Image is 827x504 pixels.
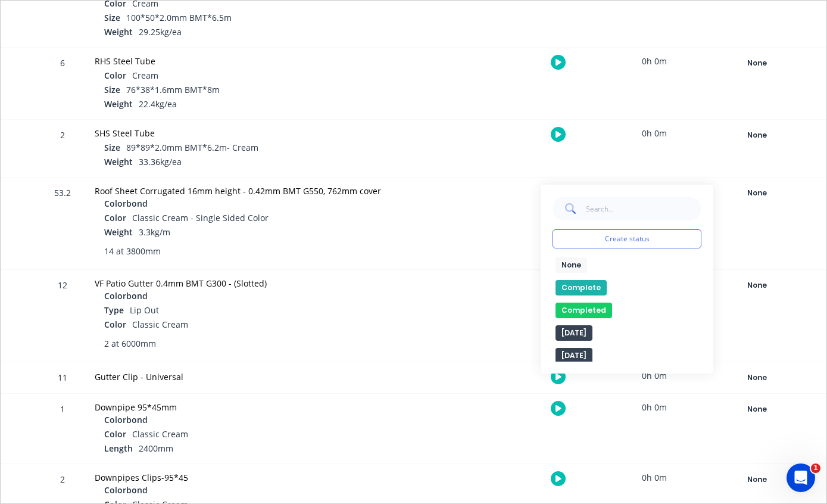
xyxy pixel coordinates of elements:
span: 3.3kg/m [139,226,170,238]
iframe: Intercom live chat [787,463,815,492]
span: Weight [104,155,133,168]
span: Colorbond [104,413,148,426]
span: Size [104,11,120,24]
div: SHS Steel Tube [95,127,402,139]
div: 11 [45,364,80,393]
button: None [556,257,587,273]
span: 1 [811,463,820,473]
span: Colorbond [104,484,148,496]
div: VF Patio Gutter 0.4mm BMT G300 - (Slotted) [95,277,402,290]
input: Search... [585,197,701,220]
span: Colorbond [104,290,148,302]
span: 76*38*1.6mm BMT*8m [126,84,220,95]
div: 0h 0m [610,464,699,491]
span: Weight [104,226,133,238]
div: Downpipes Clips-95*45 [95,471,402,484]
button: None [713,185,800,201]
button: None [713,471,800,488]
span: Classic Cream [132,319,188,330]
button: [DATE] [556,325,592,341]
div: None [714,472,800,487]
div: 12 [45,272,80,362]
span: Classic Cream - Single Sided Color [132,212,269,223]
span: Color [104,211,126,224]
span: Color [104,69,126,82]
button: Complete [556,280,607,295]
span: Length [104,442,133,455]
button: Create status [553,229,701,248]
div: 1 [45,396,80,463]
span: Type [104,304,124,316]
div: 0h 0m [610,394,699,421]
span: Colorbond [104,197,148,210]
div: 0h 0m [610,120,699,147]
button: None [713,127,800,144]
span: Color [104,428,126,440]
span: 2 at 6000mm [104,337,156,350]
div: Roof Sheet Corrugated 16mm height - 0.42mm BMT G550, 762mm cover [95,185,402,197]
span: Color [104,318,126,331]
div: None [714,278,800,293]
span: 29.25kg/ea [139,26,182,38]
span: Lip Out [130,304,159,316]
span: Size [104,141,120,154]
div: Downpipe 95*45mm [95,401,402,413]
span: 33.36kg/ea [139,156,182,167]
div: 0h 0m [610,48,699,74]
span: 89*89*2.0mm BMT*6.2m- Cream [126,142,258,153]
span: Cream [132,70,158,81]
span: 14 at 3800mm [104,245,161,257]
div: None [714,185,800,201]
div: 0h 0m [610,362,699,389]
span: Weight [104,26,133,38]
div: 2 [45,122,80,177]
span: Size [104,83,120,96]
div: None [714,370,800,385]
div: None [714,402,800,417]
div: 0h 0m [610,178,699,204]
button: None [713,401,800,418]
span: Classic Cream [132,428,188,440]
button: None [713,55,800,71]
span: 2400mm [139,443,173,454]
span: Weight [104,98,133,110]
div: Gutter Clip - Universal [95,371,402,383]
button: Completed [556,303,612,318]
div: None [714,55,800,71]
span: 100*50*2.0mm BMT*6.5m [126,12,232,23]
div: None [714,127,800,143]
div: 53.2 [45,179,80,269]
span: 22.4kg/ea [139,98,177,110]
button: None [713,277,800,294]
button: None [713,369,800,386]
div: RHS Steel Tube [95,55,402,67]
div: 6 [45,49,80,119]
button: [DATE] [556,348,592,363]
